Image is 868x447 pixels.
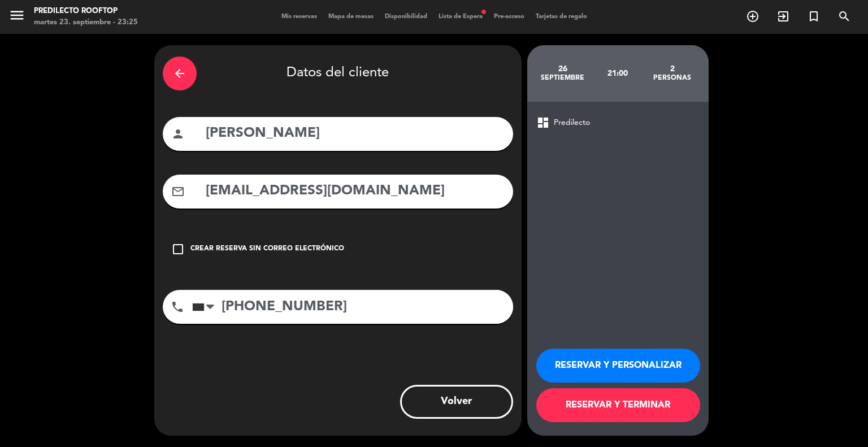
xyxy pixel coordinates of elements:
i: search [837,10,851,23]
button: RESERVAR Y TERMINAR [536,388,700,422]
span: Mapa de mesas [323,14,379,20]
div: 21:00 [590,54,645,93]
span: dashboard [536,116,550,129]
div: 26 [536,64,591,73]
i: turned_in_not [807,10,821,23]
i: check_box_outline_blank [171,242,185,256]
div: septiembre [536,73,591,83]
div: Argentina: +54 [193,290,219,323]
i: exit_to_app [776,10,790,23]
span: fiber_manual_record [480,8,487,15]
span: Lista de Espera [433,14,488,20]
span: Predilecto [554,116,590,129]
div: 2 [645,64,700,73]
button: Volver [400,385,513,419]
i: phone [171,300,184,314]
input: Email del cliente [205,180,505,203]
input: Número de teléfono... [192,290,513,324]
span: Tarjetas de regalo [530,14,593,20]
i: add_circle_outline [746,10,759,23]
i: mail_outline [171,185,185,198]
i: menu [8,7,25,24]
span: Pre-acceso [488,14,530,20]
button: menu [8,7,25,28]
button: RESERVAR Y PERSONALIZAR [536,349,700,383]
div: personas [645,73,700,83]
div: martes 23. septiembre - 23:25 [34,17,138,28]
span: Disponibilidad [379,14,433,20]
div: Crear reserva sin correo electrónico [190,244,344,255]
i: person [171,127,185,141]
div: Datos del cliente [163,54,513,93]
div: Predilecto Rooftop [34,6,138,17]
i: arrow_back [173,67,186,80]
input: Nombre del cliente [205,122,505,145]
span: Mis reservas [276,14,323,20]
